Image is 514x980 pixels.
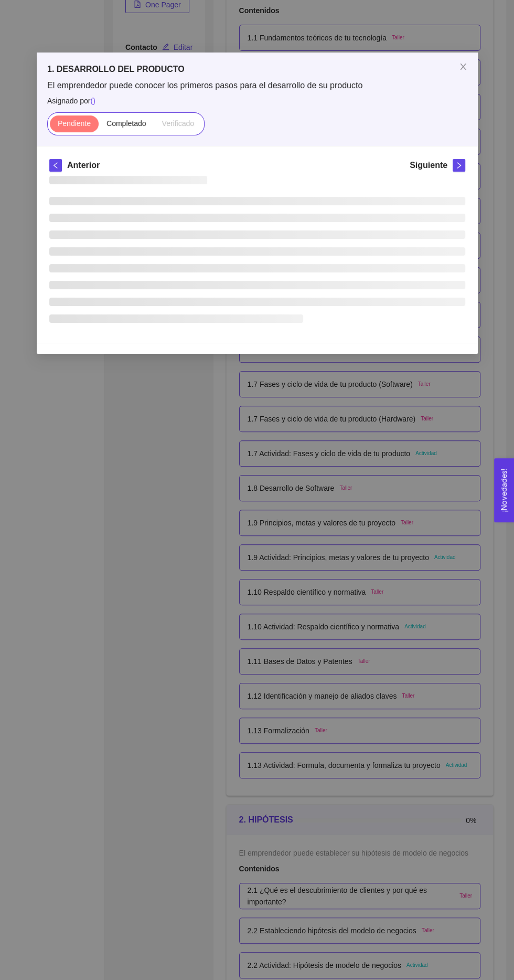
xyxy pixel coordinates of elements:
span: Verificado [162,119,194,128]
button: right [453,159,465,172]
h5: Anterior [67,159,100,172]
span: Asignado por [47,95,467,107]
span: ( ) [90,97,95,105]
span: El emprendedor puede conocer los primeros pasos para el desarrollo de su producto [47,80,467,91]
button: left [49,159,62,172]
span: Pendiente [57,119,90,128]
h5: 1. DESARROLLO DEL PRODUCTO [47,63,467,76]
span: Completado [106,119,146,128]
span: left [50,162,61,169]
span: right [453,162,465,169]
button: Open Feedback Widget [494,458,514,522]
span: close [459,62,467,71]
h5: Siguiente [409,159,447,172]
button: Close [448,52,478,82]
